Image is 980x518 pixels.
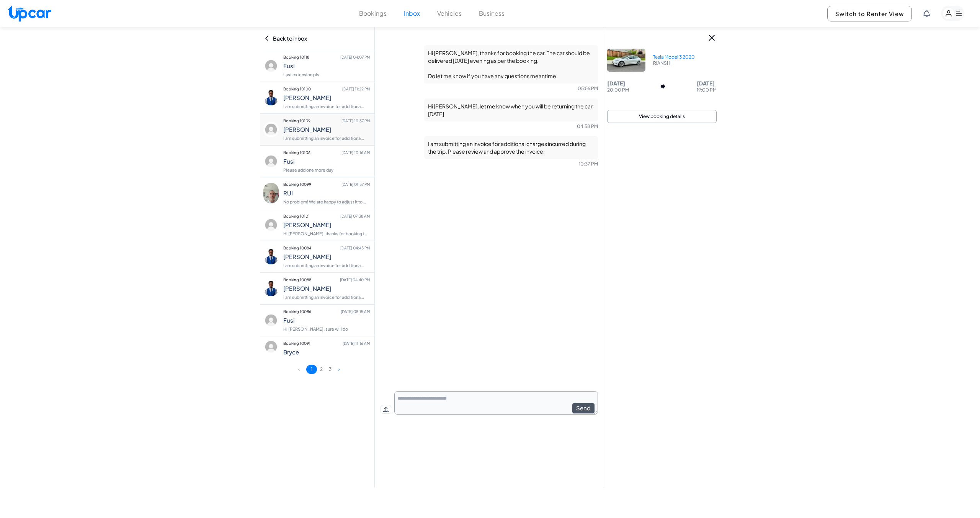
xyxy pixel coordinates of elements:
[283,84,370,94] p: Booking 10100
[283,306,370,317] p: Booking 10086
[283,317,370,324] h4: Fusi
[340,243,370,253] span: [DATE] 04:45 PM
[578,85,598,91] span: 05:56 PM
[263,249,279,264] img: profile
[341,306,370,317] span: [DATE] 08:15 AM
[479,9,505,18] button: Business
[317,365,326,374] button: 2
[579,161,598,167] span: 10:37 PM
[607,79,629,87] p: [DATE]
[340,274,370,285] span: [DATE] 04:40 PM
[424,98,598,121] p: Hi [PERSON_NAME], let me know when you will be returning the car [DATE]
[283,126,370,133] h4: [PERSON_NAME]
[283,179,370,190] p: Booking 10099
[359,9,387,18] button: Bookings
[653,60,695,66] p: RIANSHI
[653,54,695,60] p: Tesla Model 3 2020
[283,228,370,239] p: Hi [PERSON_NAME], thanks for booking the car. Lo...
[572,403,595,414] button: Send
[264,27,371,50] div: Back to inbox
[283,94,370,101] h4: [PERSON_NAME]
[283,274,370,285] p: Booking 10088
[263,58,279,74] img: profile
[283,285,370,292] h4: [PERSON_NAME]
[283,165,370,175] p: Please add one more day
[283,52,370,62] p: Booking 10118
[263,90,279,105] img: profile
[341,179,370,190] span: [DATE] 01:57 PM
[342,84,370,94] span: [DATE] 11:22 PM
[283,338,370,349] p: Booking 10091
[341,115,370,126] span: [DATE] 10:37 PM
[8,5,51,22] img: Upcar Logo
[263,339,279,354] img: profile
[283,62,370,69] h4: Fusi
[283,190,370,197] h4: RUI
[697,79,717,87] p: [DATE]
[607,110,717,123] button: View booking details
[283,243,370,253] p: Booking 10084
[283,158,370,165] h4: Fusi
[283,115,370,126] p: Booking 10109
[335,365,343,374] button: >
[283,133,370,144] p: I am submitting an invoice for additiona...
[283,69,370,80] p: Last extension pls
[326,365,335,374] button: 3
[283,253,370,260] h4: [PERSON_NAME]
[263,281,279,296] img: profile
[263,122,279,137] img: profile
[283,260,370,271] p: I am submitting an invoice for additiona...
[283,349,370,356] h4: Bryce
[263,217,279,233] img: profile
[283,197,370,207] p: No problem! We are happy to adjust it to...
[263,154,279,169] img: profile
[607,87,629,93] p: 20:00 PM
[697,87,717,93] p: 19:00 PM
[283,101,370,112] p: I am submitting an invoice for additiona...
[340,211,370,221] span: [DATE] 07:38 AM
[263,313,279,328] img: profile
[293,365,305,374] button: <
[283,147,370,158] p: Booking 10106
[283,211,370,221] p: Booking 10101
[424,45,598,84] p: Hi [PERSON_NAME], thanks for booking the car. The car should be delivered [DATE] evening as per t...
[341,147,370,158] span: [DATE] 10:16 AM
[306,365,317,374] button: 1
[343,338,370,349] span: [DATE] 11:16 AM
[283,292,370,303] p: I am submitting an invoice for additiona...
[827,6,912,21] button: Switch to Renter View
[263,183,279,203] img: profile
[404,9,420,18] button: Inbox
[437,9,462,18] button: Vehicles
[424,136,598,159] p: I am submitting an invoice for additional charges incurred during the trip. Please review and app...
[283,221,370,228] h4: [PERSON_NAME]
[283,324,370,334] p: Hi [PERSON_NAME], sure will do
[340,52,370,62] span: [DATE] 04:07 PM
[607,49,645,72] img: Car Image
[577,123,598,129] span: 04:58 PM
